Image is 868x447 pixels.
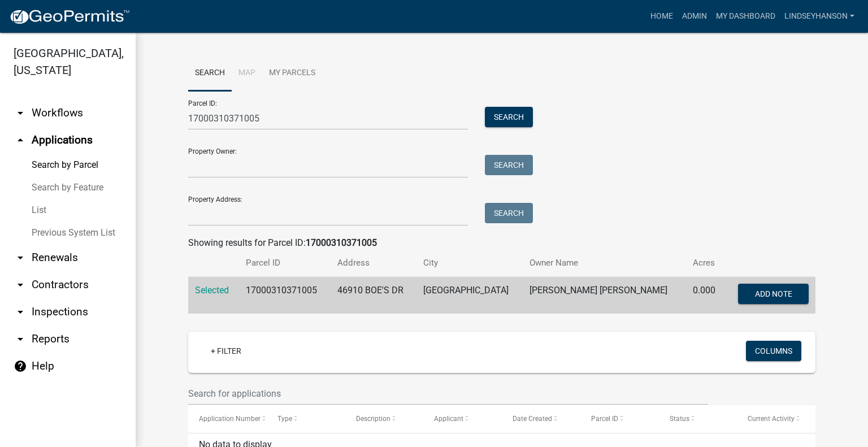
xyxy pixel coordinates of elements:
[277,415,292,423] span: Type
[780,6,859,27] a: Lindseyhanson
[523,250,686,276] th: Owner Name
[14,278,27,292] i: arrow_drop_down
[423,405,502,432] datatable-header-cell: Applicant
[485,203,533,223] button: Search
[485,107,533,127] button: Search
[14,359,27,373] i: help
[188,236,815,250] div: Showing results for Parcel ID:
[523,277,686,314] td: [PERSON_NAME] [PERSON_NAME]
[678,6,711,27] a: Admin
[188,405,267,432] datatable-header-cell: Application Number
[591,415,618,423] span: Parcel ID
[262,55,322,92] a: My Parcels
[239,277,330,314] td: 17000310371005
[659,405,737,432] datatable-header-cell: Status
[646,6,678,27] a: Home
[746,341,801,361] button: Columns
[711,6,780,27] a: My Dashboard
[686,277,725,314] td: 0.000
[513,415,552,423] span: Date Created
[239,250,330,276] th: Parcel ID
[331,250,416,276] th: Address
[14,305,27,319] i: arrow_drop_down
[686,250,725,276] th: Acres
[188,55,232,92] a: Search
[14,133,27,147] i: arrow_drop_up
[738,284,809,304] button: Add Note
[434,415,463,423] span: Applicant
[737,405,815,432] datatable-header-cell: Current Activity
[202,341,250,361] a: + Filter
[14,332,27,346] i: arrow_drop_down
[188,382,708,405] input: Search for applications
[331,277,416,314] td: 46910 BOE'S DR
[502,405,580,432] datatable-header-cell: Date Created
[345,405,424,432] datatable-header-cell: Description
[306,237,377,248] strong: 17000310371005
[195,285,229,296] a: Selected
[416,250,523,276] th: City
[14,251,27,264] i: arrow_drop_down
[485,155,533,175] button: Search
[580,405,659,432] datatable-header-cell: Parcel ID
[416,277,523,314] td: [GEOGRAPHIC_DATA]
[199,415,261,423] span: Application Number
[14,106,27,120] i: arrow_drop_down
[748,415,795,423] span: Current Activity
[670,415,689,423] span: Status
[267,405,345,432] datatable-header-cell: Type
[754,289,792,298] span: Add Note
[356,415,390,423] span: Description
